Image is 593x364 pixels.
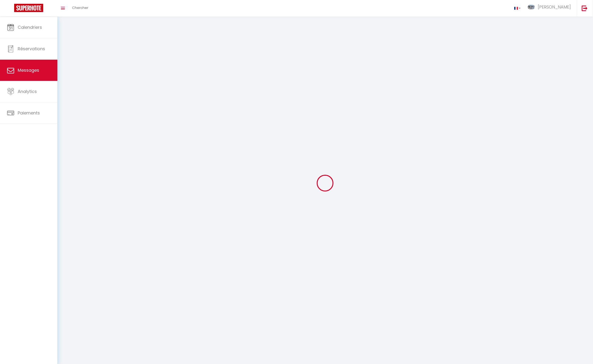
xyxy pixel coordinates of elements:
span: Paiements [18,110,40,116]
span: Calendriers [18,24,42,30]
img: Super Booking [14,4,43,12]
img: ... [528,5,535,9]
span: [PERSON_NAME] [538,4,571,10]
span: Analytics [18,88,37,94]
img: logout [582,5,588,11]
span: Messages [18,67,39,73]
span: Chercher [72,5,88,10]
span: Réservations [18,46,45,52]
